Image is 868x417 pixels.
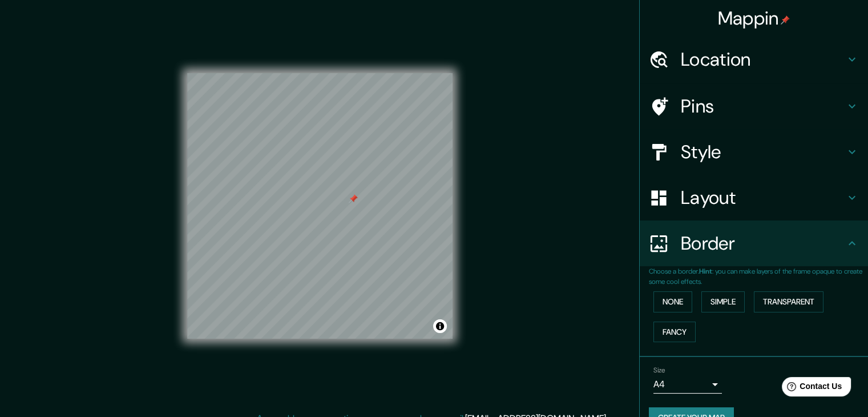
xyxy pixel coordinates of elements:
button: None [653,291,692,312]
h4: Mappin [718,7,790,30]
h4: Pins [681,95,845,118]
div: Location [640,37,868,82]
canvas: Map [187,73,453,339]
h4: Location [681,48,845,71]
div: Pins [640,83,868,129]
div: Style [640,129,868,175]
button: Simple [701,291,745,312]
button: Fancy [653,322,696,343]
h4: Layout [681,186,845,209]
label: Size [653,366,665,375]
h4: Style [681,141,845,163]
div: Layout [640,175,868,220]
div: Border [640,220,868,266]
iframe: Help widget launcher [766,372,855,404]
button: Transparent [754,291,823,312]
b: Hint [699,267,712,276]
div: A4 [653,375,722,394]
h4: Border [681,232,845,255]
p: Choose a border. : you can make layers of the frame opaque to create some cool effects. [649,266,868,287]
button: Toggle attribution [433,319,447,333]
img: pin-icon.png [781,15,790,25]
